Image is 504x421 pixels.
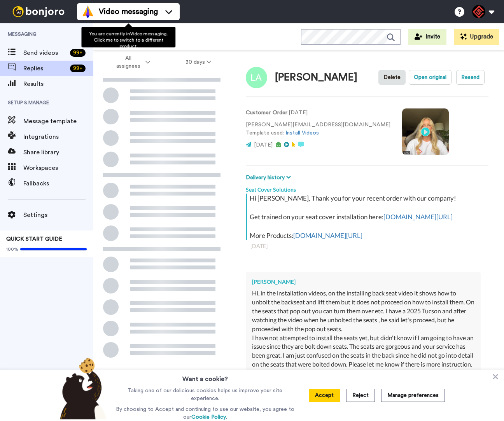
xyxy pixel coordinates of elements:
[246,121,390,137] p: [PERSON_NAME][EMAIL_ADDRESS][DOMAIN_NAME] Template used:
[6,236,62,242] span: QUICK START GUIDE
[182,370,228,384] h3: Want a cookie?
[23,148,93,157] span: Share library
[89,31,168,49] span: You are currently in Video messaging . Click me to switch to a different product.
[23,48,67,58] span: Send videos
[95,51,168,73] button: All assignees
[23,117,93,126] span: Message template
[246,182,488,194] div: Seat Cover Solutions
[250,194,486,240] div: Hi [PERSON_NAME], Thank you for your recent order with our company! Get trained on your seat cove...
[309,389,340,402] button: Accept
[82,5,94,18] img: vm-color.svg
[378,70,406,85] button: Delete
[23,163,93,173] span: Workspaces
[454,29,499,45] button: Upgrade
[246,173,293,182] button: Delivery history
[408,29,446,45] button: Invite
[53,357,110,419] img: bear-with-cookie.png
[456,70,485,85] button: Resend
[114,387,296,402] p: Taking one of our delicious cookies helps us improve your site experience.
[112,54,144,70] span: All assignees
[285,130,319,136] a: Install Videos
[252,278,474,286] div: [PERSON_NAME]
[23,210,93,220] span: Settings
[70,65,86,72] div: 99 +
[246,67,267,88] img: Image of Lynn Albright
[275,72,357,83] div: [PERSON_NAME]
[246,109,390,117] p: : [DATE]
[99,6,158,17] span: Video messaging
[252,289,474,333] div: Hi, in the installation videos, on the installing back seat video it shows how to unbolt the back...
[70,49,86,57] div: 99 +
[23,179,93,188] span: Fallbacks
[168,55,229,69] button: 30 days
[381,389,445,402] button: Manage preferences
[346,389,375,402] button: Reject
[9,6,68,17] img: bj-logo-header-white.svg
[293,231,362,239] a: [DOMAIN_NAME][URL]
[191,414,226,420] a: Cookie Policy
[250,242,484,250] div: [DATE]
[23,64,67,73] span: Replies
[383,213,453,221] a: [DOMAIN_NAME][URL]
[252,334,474,378] div: I have not attempted to install the seats yet, but didn't know if I am going to have an issue sin...
[6,246,18,252] span: 100%
[246,110,287,115] strong: Customer Order
[409,70,451,85] button: Open original
[114,405,296,421] p: By choosing to Accept and continuing to use our website, you agree to our .
[254,142,273,148] span: [DATE]
[23,132,93,141] span: Integrations
[23,79,93,89] span: Results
